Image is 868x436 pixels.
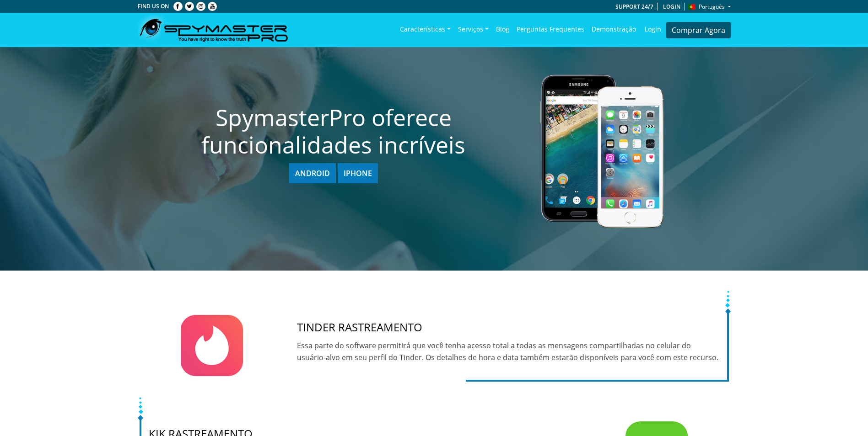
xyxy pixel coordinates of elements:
img: SpymasterPro [138,15,288,45]
a: iPhone [338,163,378,183]
a: Características [396,16,454,44]
span: Português [699,3,725,11]
h5: TINDER RASTREAMENTO [297,321,720,334]
a: Login [659,3,685,11]
a: Serviços [454,16,492,44]
a: Demonstração [588,16,640,43]
a: Blog [492,16,513,43]
p: Essa parte do software permitirá que você tenha acesso total a todas as mensagens compartilhadas ... [297,340,720,363]
a: Comprar Agora [666,22,731,38]
a: Android [289,163,336,183]
p: Find us on [138,0,169,12]
img: img [181,315,243,376]
h6: SpymasterPro oferece funcionalidades incríveis [138,104,529,159]
a: Login [640,16,666,43]
img: img [466,291,731,382]
a: Perguntas frequentes [513,16,588,43]
img: img [540,74,664,229]
a: Support 24/7 [612,3,658,11]
button: Português [688,1,730,13]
